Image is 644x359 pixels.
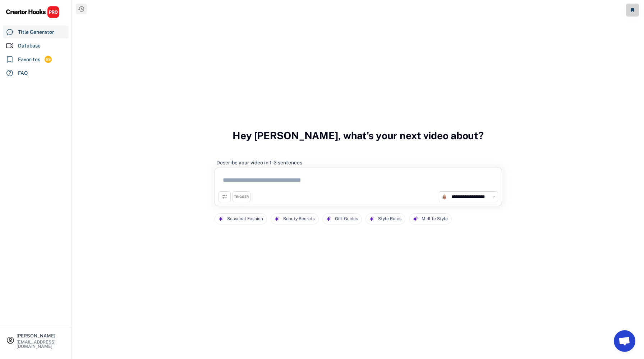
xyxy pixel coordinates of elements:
div: Describe your video in 1-3 sentences [216,159,302,166]
div: Title Generator [18,28,54,36]
h3: Hey [PERSON_NAME], what's your next video about? [233,122,484,149]
div: FAQ [18,69,28,77]
div: Favorites [18,56,40,63]
a: Open chat [614,330,635,352]
div: [EMAIL_ADDRESS][DOMAIN_NAME] [17,340,65,349]
div: TRIGGER [234,195,249,199]
div: Beauty Secrets [283,214,315,224]
div: Database [18,42,41,50]
img: channels4_profile.jpg [441,194,447,200]
div: Midlife Style [422,214,448,224]
div: 69 [45,56,52,63]
img: CHPRO%20Logo.svg [6,6,60,18]
div: Gift Guides [335,214,358,224]
div: Seasonal Fashion [227,214,263,224]
div: Style Rules [378,214,401,224]
div: [PERSON_NAME] [17,333,65,338]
